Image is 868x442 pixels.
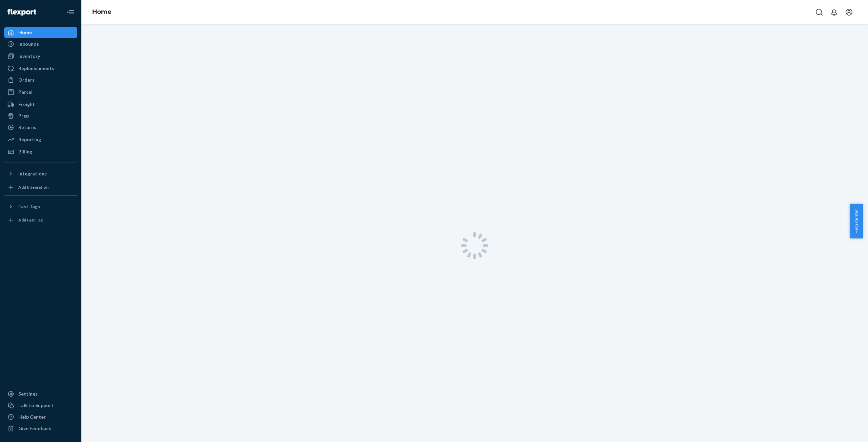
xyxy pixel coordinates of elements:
div: Prep [18,112,29,119]
button: Close Navigation [64,5,77,19]
div: Inbounds [18,41,39,47]
a: Home [4,27,77,38]
button: Give Feedback [4,423,77,434]
button: Open notifications [827,5,841,19]
a: Add Integration [4,182,77,193]
a: Help Center [4,412,77,422]
div: Orders [18,77,35,83]
div: Fast Tags [18,203,40,210]
a: Prep [4,110,77,121]
div: Parcel [18,89,33,96]
button: Open Search Box [812,5,826,19]
div: Billing [18,148,32,155]
a: Add Fast Tag [4,215,77,226]
a: Reporting [4,134,77,145]
div: Give Feedback [18,425,51,432]
div: Settings [18,391,38,397]
div: Returns [18,124,36,131]
button: Help Center [850,204,863,238]
div: Reporting [18,136,41,143]
div: Inventory [18,53,40,60]
a: Returns [4,122,77,133]
div: Add Integration [18,184,48,190]
button: Open account menu [842,5,856,19]
a: Home [92,8,112,16]
a: Replenishments [4,63,77,74]
div: Home [18,29,32,36]
a: Billing [4,146,77,157]
a: Parcel [4,87,77,98]
a: Settings [4,388,77,399]
div: Freight [18,101,35,108]
div: Replenishments [18,65,54,72]
div: Talk to Support [18,402,54,409]
div: Integrations [18,170,47,177]
img: Flexport logo [7,9,36,16]
button: Integrations [4,168,77,179]
div: Help Center [18,414,46,420]
ol: breadcrumbs [87,2,117,22]
a: Inbounds [4,39,77,49]
div: Add Fast Tag [18,217,43,223]
a: Freight [4,99,77,110]
a: Orders [4,75,77,85]
button: Talk to Support [4,400,77,411]
a: Inventory [4,51,77,62]
button: Fast Tags [4,201,77,212]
